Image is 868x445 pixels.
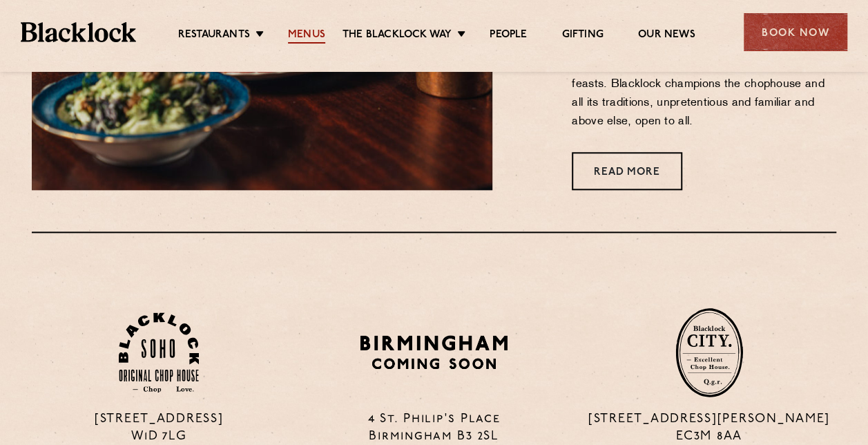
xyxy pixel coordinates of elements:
[343,28,452,44] a: The Blacklock Way
[490,28,527,44] a: People
[358,330,510,374] img: BIRMINGHAM-P22_-e1747915156957.png
[744,13,847,51] div: Book Now
[561,28,603,44] a: Gifting
[288,28,325,44] a: Menus
[638,28,695,44] a: Our News
[178,28,250,44] a: Restaurants
[675,307,743,397] img: City-stamp-default.svg
[119,312,199,393] img: Soho-stamp-default.svg
[572,152,682,190] a: Read More
[21,22,136,41] img: BL_Textured_Logo-footer-cropped.svg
